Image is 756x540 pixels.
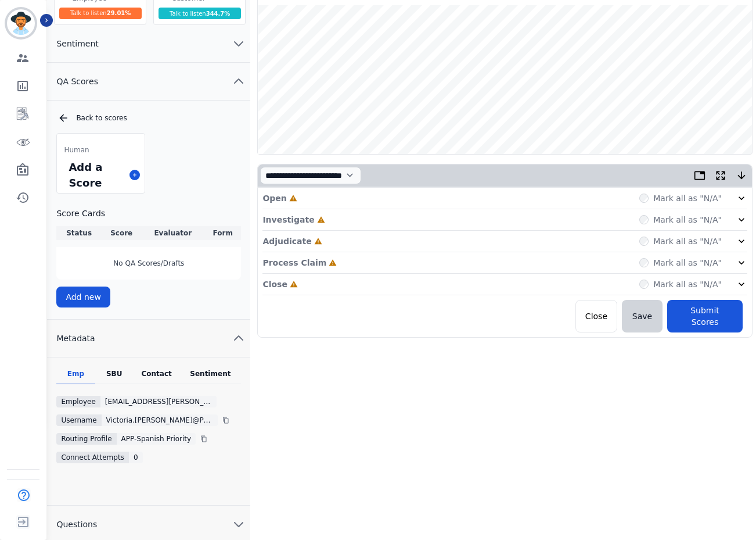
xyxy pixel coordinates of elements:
div: Routing Profile [56,433,116,445]
button: Close [575,300,617,332]
label: Mark all as "N/A" [653,214,722,226]
div: Connect Attempts [56,452,129,463]
button: Submit Scores [667,300,743,332]
svg: chevron down [232,37,246,51]
button: Metadata chevron up [47,320,250,357]
img: Bordered avatar [7,9,35,37]
span: 344.7 % [206,10,231,17]
span: 29.01 % [107,10,131,16]
p: Close [262,278,287,290]
div: [EMAIL_ADDRESS][PERSON_NAME][DOMAIN_NAME] [100,396,217,407]
div: Employee [56,396,100,407]
button: Sentiment chevron down [47,25,250,63]
span: Human [64,145,89,155]
div: Contact [134,369,180,384]
div: Back to scores [57,112,241,124]
label: Mark all as "N/A" [653,257,722,269]
th: Evaluator [142,226,205,240]
label: Mark all as "N/A" [653,278,722,290]
div: victoria.[PERSON_NAME]@permaplate.com099204e2-51b3-11ee-843c-709685a97063 [102,414,218,426]
label: Mark all as "N/A" [653,192,722,204]
p: Open [262,192,286,204]
div: Username [56,414,101,426]
button: Add new [56,287,110,307]
span: Metadata [47,332,104,344]
th: Form [204,226,241,240]
th: Score [102,226,142,240]
p: Adjudicate [262,235,311,247]
span: QA Scores [47,76,107,87]
svg: chevron down [232,517,246,531]
div: APP-Spanish Priority [117,433,196,445]
p: Process Claim [262,257,326,269]
button: Save [622,300,663,332]
span: Questions [47,518,106,530]
h3: Score Cards [56,208,241,219]
div: Talk to listen [59,8,142,19]
div: SBU [95,369,134,384]
span: Sentiment [47,38,107,49]
button: QA Scores chevron up [47,63,250,101]
div: 0 [129,452,143,463]
div: Add a Score [66,157,125,193]
th: Status [56,226,101,240]
svg: chevron up [232,331,246,345]
div: Sentiment [179,369,241,384]
label: Mark all as "N/A" [653,235,722,247]
div: Emp [56,369,95,384]
div: No QA Scores/Drafts [56,247,241,280]
svg: chevron up [232,74,246,88]
div: Talk to listen [159,8,241,19]
p: Investigate [262,214,314,226]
